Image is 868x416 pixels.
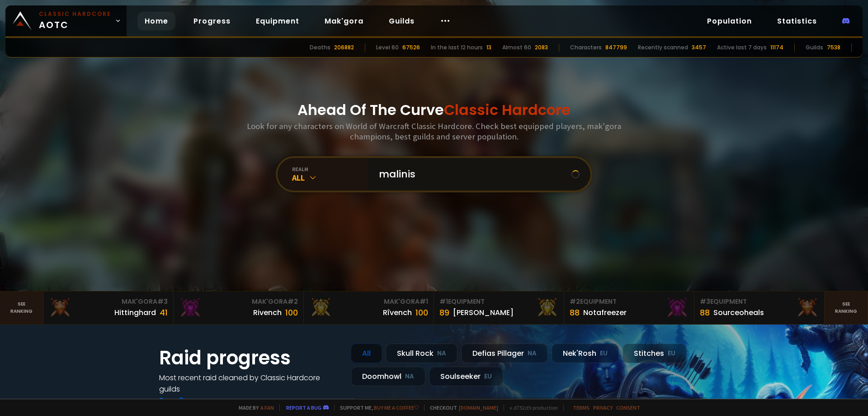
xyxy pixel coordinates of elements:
[243,121,625,142] h3: Look for any characters on World of Warcraft Classic Hardcore. Check best equipped players, mak'g...
[700,306,710,319] div: 88
[39,10,111,32] span: AOTC
[570,306,580,319] div: 88
[461,344,548,363] div: Defias Pillager
[49,297,168,306] div: Mak'Gora
[186,12,238,30] a: Progress
[249,12,307,30] a: Equipment
[668,349,675,358] small: EU
[453,307,514,318] div: [PERSON_NAME]
[502,43,531,52] div: Almost 60
[570,297,689,306] div: Equipment
[564,292,694,324] a: #2Equipment88Notafreezer
[535,43,548,52] div: 2083
[593,404,613,411] a: Privacy
[286,404,321,411] a: Report a bug
[439,297,558,306] div: Equipment
[334,43,354,52] div: 206882
[552,344,619,363] div: Nek'Rosh
[692,43,706,52] div: 3457
[159,395,218,406] a: See all progress
[382,12,422,30] a: Guilds
[616,404,640,411] a: Consent
[383,307,412,318] div: Rîvench
[351,344,382,363] div: All
[159,372,340,395] h4: Most recent raid cleaned by Classic Hardcore guilds
[288,297,298,306] span: # 2
[573,404,590,411] a: Terms
[806,43,823,52] div: Guilds
[437,349,446,358] small: NA
[570,43,602,52] div: Characters
[233,404,274,411] span: Made by
[405,372,414,381] small: NA
[600,349,608,358] small: EU
[292,172,368,183] div: All
[623,344,687,363] div: Stitches
[310,43,330,52] div: Deaths
[713,307,764,318] div: Sourceoheals
[253,307,282,318] div: Rivench
[137,12,175,30] a: Home
[700,12,759,30] a: Population
[157,297,168,306] span: # 3
[159,344,340,372] h1: Raid progress
[570,297,580,306] span: # 2
[424,404,498,411] span: Checkout
[317,12,371,30] a: Mak'gora
[439,297,448,306] span: # 1
[285,306,298,319] div: 100
[376,43,399,52] div: Level 60
[179,297,298,306] div: Mak'Gora
[297,99,571,121] h1: Ahead Of The Curve
[717,43,767,52] div: Active last 7 days
[700,297,819,306] div: Equipment
[420,297,428,306] span: # 1
[528,349,537,358] small: NA
[770,43,783,52] div: 11174
[160,306,168,319] div: 41
[444,100,571,120] span: Classic Hardcore
[174,292,304,324] a: Mak'Gora#2Rivench100
[386,344,458,363] div: Skull Rock
[605,43,627,52] div: 847799
[43,292,174,324] a: Mak'Gora#3Hittinghard41
[770,12,824,30] a: Statistics
[373,158,571,191] input: Search a character...
[434,292,564,324] a: #1Equipment89[PERSON_NAME]
[431,43,483,52] div: In the last 12 hours
[486,43,491,52] div: 13
[700,297,710,306] span: # 3
[459,404,498,411] a: [DOMAIN_NAME]
[5,5,127,36] a: Classic HardcoreAOTC
[825,292,868,324] a: Seeranking
[304,292,434,324] a: Mak'Gora#1Rîvench100
[351,367,425,386] div: Doomhowl
[429,367,503,386] div: Soulseeker
[309,297,428,306] div: Mak'Gora
[439,306,449,319] div: 89
[694,292,825,324] a: #3Equipment88Sourceoheals
[292,166,368,172] div: realm
[334,404,419,411] span: Support me,
[374,404,419,411] a: Buy me a coffee
[39,10,111,18] small: Classic Hardcore
[402,43,420,52] div: 67526
[260,404,274,411] a: a fan
[484,372,492,381] small: EU
[638,43,688,52] div: Recently scanned
[114,307,156,318] div: Hittinghard
[504,404,558,411] span: v. d752d5 - production
[827,43,840,52] div: 7538
[415,306,428,319] div: 100
[583,307,627,318] div: Notafreezer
